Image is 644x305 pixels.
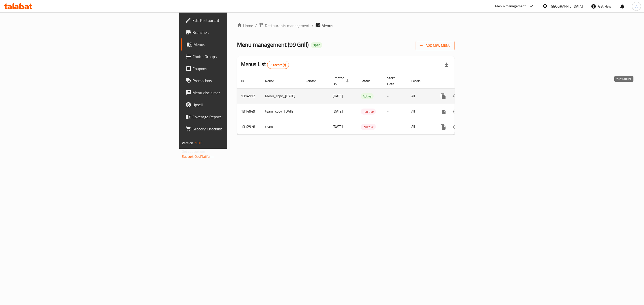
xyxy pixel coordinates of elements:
[411,78,427,84] span: Locale
[181,14,287,26] a: Edit Restaurant
[195,140,203,146] span: 1.0.0
[181,99,287,111] a: Upsell
[383,88,407,104] td: -
[192,17,283,23] span: Edit Restaurant
[181,75,287,87] a: Promotions
[181,38,287,50] a: Menus
[383,104,407,119] td: -
[387,75,401,87] span: Start Date
[333,93,343,99] span: [DATE]
[265,78,280,84] span: Name
[420,42,451,49] span: Add New Menu
[182,153,214,160] a: Support.OpsPlatform
[182,148,205,155] span: Get support on:
[361,78,377,84] span: Status
[495,3,526,9] div: Menu-management
[333,75,351,87] span: Created On
[181,123,287,135] a: Grocery Checklist
[192,78,283,84] span: Promotions
[449,106,461,118] button: Change Status
[333,108,343,115] span: [DATE]
[321,23,333,29] span: Menus
[265,23,310,29] span: Restaurants management
[312,23,313,29] li: /
[182,140,194,146] span: Version:
[192,90,283,96] span: Menu disclaimer
[437,121,449,133] button: more
[181,26,287,38] a: Branches
[440,59,453,71] div: Export file
[193,41,283,47] span: Menus
[449,90,461,102] button: Change Status
[361,124,376,130] span: Inactive
[383,119,407,134] td: -
[192,54,283,60] span: Choice Groups
[181,63,287,75] a: Coupons
[181,50,287,63] a: Choice Groups
[437,90,449,102] button: more
[635,4,637,9] span: A
[361,93,374,99] span: Active
[267,61,289,69] div: Total records count
[237,73,490,135] table: enhanced table
[241,61,289,69] h2: Menus List
[192,126,283,132] span: Grocery Checklist
[333,123,343,130] span: [DATE]
[181,87,287,99] a: Menu disclaimer
[192,114,283,120] span: Coverage Report
[305,78,323,84] span: Vendor
[416,41,455,50] button: Add New Menu
[407,119,433,134] td: All
[311,43,322,47] span: Open
[407,88,433,104] td: All
[361,109,376,115] span: Inactive
[237,22,455,29] nav: breadcrumb
[449,121,461,133] button: Change Status
[181,111,287,123] a: Coverage Report
[437,106,449,118] button: more
[267,63,289,67] span: 3 record(s)
[407,104,433,119] td: All
[361,109,376,115] div: Inactive
[311,42,322,48] div: Open
[241,78,251,84] span: ID
[192,29,283,35] span: Branches
[192,66,283,72] span: Coupons
[550,4,583,9] div: [GEOGRAPHIC_DATA]
[237,39,309,50] span: Menu management ( 99 Grill )
[433,73,490,89] th: Actions
[192,102,283,108] span: Upsell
